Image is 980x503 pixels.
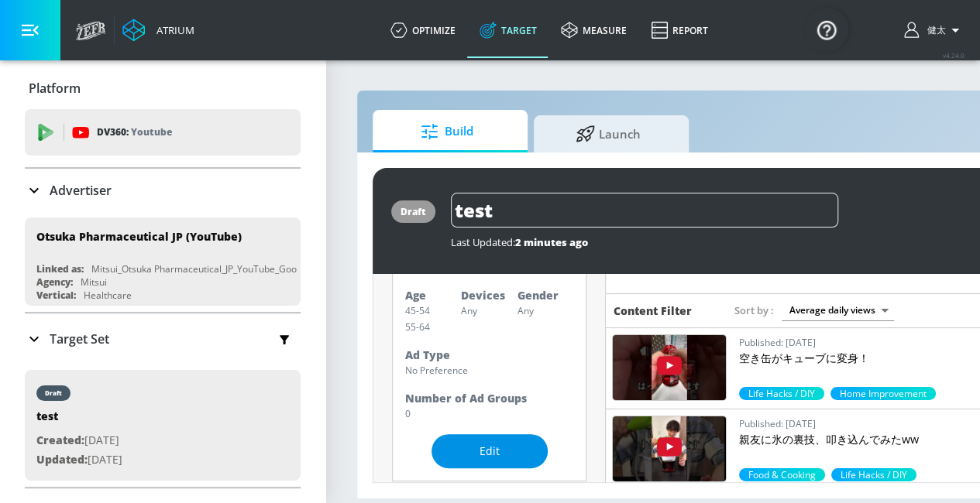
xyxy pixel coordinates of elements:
div: Otsuka Pharmaceutical JP (YouTube) [36,229,242,244]
p: Advertiser [50,182,112,199]
p: Any [518,303,573,319]
span: Home Improvement [830,387,936,400]
strong: Devices [461,288,505,303]
div: Average daily views [782,299,894,320]
div: drafttestCreated:[DATE]Updated:[DATE] [25,370,301,481]
div: 50.0% [831,468,916,481]
p: DV360: [97,124,172,141]
div: draft [401,205,426,218]
a: Atrium [122,19,194,42]
h6: Content Filter [614,303,692,318]
div: Advertiser [25,169,301,212]
div: Healthcare [84,289,132,302]
p: Platform [29,80,81,97]
p: 55-64 [405,319,461,335]
button: Edit [432,434,548,469]
a: Report [638,2,720,58]
a: measure [548,2,638,58]
div: 30.5% [830,387,936,400]
p: Target Set [50,330,109,347]
span: Build [388,113,506,150]
span: 2 minutes ago [515,235,588,249]
p: [DATE] [36,431,122,450]
span: Edit [462,442,517,461]
img: qPCWu54LbRA [613,416,726,481]
button: Open Resource Center [805,8,848,51]
img: LMM2FHNiA8w [613,335,726,400]
span: Created: [36,433,84,447]
div: Mitsui_Otsuka Pharmaceutical_JP_YouTube_GoogleAds [91,262,326,275]
div: test [36,409,122,431]
strong: Number of Ad Groups [405,391,527,405]
span: login as: kenta.kurishima@mbk-digital.co.jp [921,24,946,37]
p: 45-54 [405,303,461,319]
p: Youtube [131,124,172,140]
button: 健太 [904,21,965,39]
p: No Preference [405,362,468,378]
div: draft [45,389,62,397]
span: Launch [549,115,667,152]
span: Sort by [734,303,774,317]
div: Otsuka Pharmaceutical JP (YouTube)Linked as:Mitsui_Otsuka Pharmaceutical_JP_YouTube_GoogleAdsAgen... [25,217,301,306]
div: Vertical: [36,289,76,302]
div: Linked as: [36,262,84,275]
div: 90.6% [739,387,824,400]
strong: Ad Type [405,347,450,362]
div: Mitsui [81,275,107,289]
div: 70.3% [739,468,825,481]
a: Target [467,2,548,58]
div: DV360: Youtube [25,109,301,156]
span: v 4.24.0 [943,51,965,60]
p: Any [461,303,517,319]
span: Life Hacks / DIY [831,468,916,481]
span: Life Hacks / DIY [739,387,824,400]
a: optimize [378,2,467,58]
span: Updated: [36,452,88,467]
p: 0 [405,405,411,422]
span: Food & Cooking [739,468,825,481]
strong: Gender [518,288,559,303]
div: Platform [25,67,301,110]
p: [DATE] [36,450,122,470]
div: Atrium [150,23,194,37]
div: Target Set [25,313,301,364]
strong: Age [405,288,426,303]
div: Agency: [36,275,73,289]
